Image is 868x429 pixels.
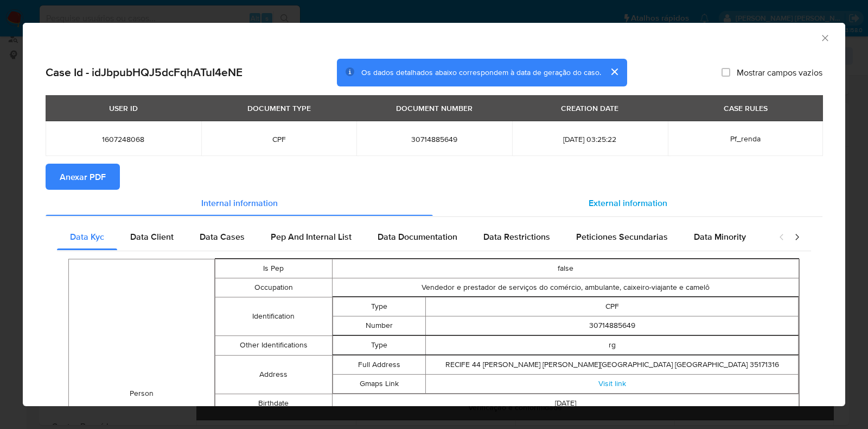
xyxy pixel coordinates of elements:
[333,316,426,335] td: Number
[426,316,799,335] td: 30714885649
[694,231,746,243] span: Data Minority
[426,355,799,374] td: RECIFE 44 [PERSON_NAME] [PERSON_NAME][GEOGRAPHIC_DATA] [GEOGRAPHIC_DATA] 35171316
[426,335,799,355] td: rg
[589,196,667,209] span: External information
[215,394,332,413] td: Birthdate
[332,259,799,278] td: false
[333,297,426,316] td: Type
[200,231,245,243] span: Data Cases
[369,134,499,144] span: 30714885649
[215,259,332,278] td: Is Pep
[820,33,829,42] button: Fechar a janela
[483,231,550,243] span: Data Restrictions
[717,99,774,117] div: CASE RULES
[241,99,317,117] div: DOCUMENT TYPE
[332,394,799,413] td: [DATE]
[46,190,822,216] div: Detailed info
[554,99,625,117] div: CREATION DATE
[215,335,332,355] td: Other Identifications
[70,231,104,243] span: Data Kyc
[103,99,144,117] div: USER ID
[737,67,822,78] span: Mostrar campos vazios
[59,134,188,144] span: 1607248068
[525,134,655,144] span: [DATE] 03:25:22
[130,231,174,243] span: Data Client
[333,355,426,374] td: Full Address
[598,378,626,389] a: Visit link
[60,165,106,189] span: Anexar PDF
[214,134,344,144] span: CPF
[426,297,799,316] td: CPF
[215,297,332,335] td: Identification
[333,335,426,355] td: Type
[46,65,242,79] h2: Case Id - idJbpubHQJ5dcFqhATuI4eNE
[46,164,120,190] button: Anexar PDF
[332,278,799,297] td: Vendedor e prestador de serviços do comércio, ambulante, caixeiro-viajante e camelô
[215,355,332,394] td: Address
[722,68,730,77] input: Mostrar campos vazios
[57,224,768,250] div: Detailed internal info
[378,231,457,243] span: Data Documentation
[201,196,278,209] span: Internal information
[271,231,352,243] span: Pep And Internal List
[215,278,332,297] td: Occupation
[361,67,601,78] span: Os dados detalhados abaixo correspondem à data de geração do caso.
[601,59,627,85] button: cerrar
[333,374,426,393] td: Gmaps Link
[730,133,761,144] span: Pf_renda
[390,99,479,117] div: DOCUMENT NUMBER
[576,231,668,243] span: Peticiones Secundarias
[23,23,845,406] div: closure-recommendation-modal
